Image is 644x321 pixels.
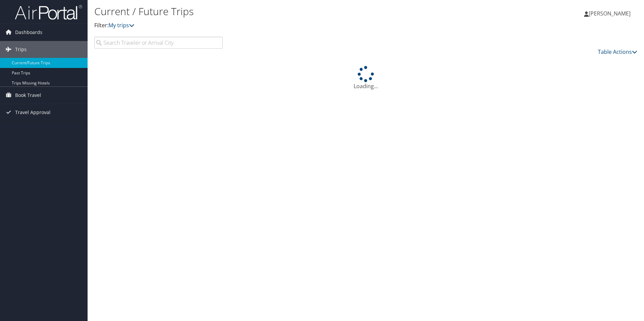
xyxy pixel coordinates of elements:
a: Table Actions [598,48,637,56]
a: My trips [108,22,134,29]
span: Book Travel [15,87,41,104]
input: Search Traveler or Arrival City [94,37,223,49]
h1: Current / Future Trips [94,4,456,19]
span: Travel Approval [15,104,51,121]
p: Filter: [94,21,456,30]
span: Trips [15,41,27,58]
a: [PERSON_NAME] [584,3,637,24]
span: Dashboards [15,24,42,41]
span: [PERSON_NAME] [589,10,631,17]
img: airportal-logo.png [15,4,82,20]
div: Loading... [94,66,637,90]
